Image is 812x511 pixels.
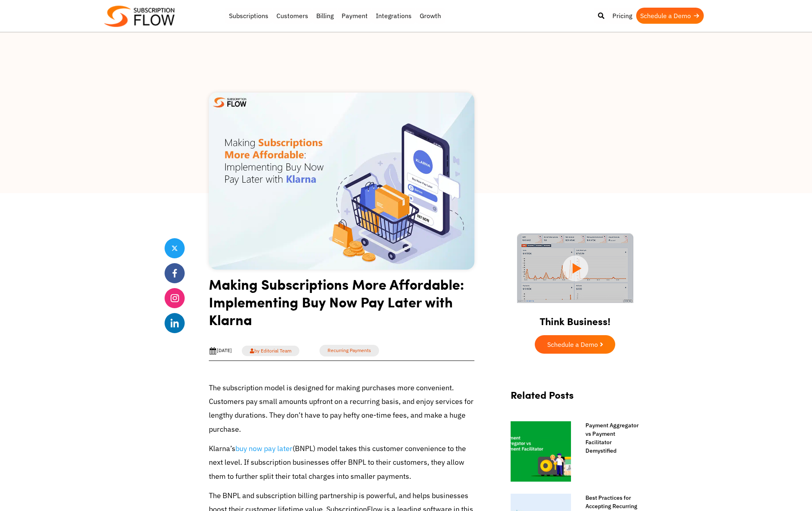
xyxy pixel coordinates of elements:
[535,335,615,354] a: Schedule a Demo
[312,8,338,24] a: Billing
[636,8,704,24] a: Schedule a Demo
[209,347,232,355] div: [DATE]
[104,6,175,27] img: Subscriptionflow
[511,421,571,482] img: Payment Aggregator vs Payment Facilitator Demystified
[517,233,633,303] img: intro video
[547,341,598,348] span: Schedule a Demo
[272,8,312,24] a: Customers
[608,8,636,24] a: Pricing
[209,275,474,334] h1: Making Subscriptions More Affordable: Implementing Buy Now Pay Later with Klarna
[372,8,416,24] a: Integrations
[225,8,272,24] a: Subscriptions
[209,381,474,436] p: The subscription model is designed for making purchases more convenient. Customers pay small amou...
[209,442,474,483] p: Klarna’s (BNPL) model takes this customer convenience to the next level. If subscription business...
[416,8,445,24] a: Growth
[338,8,372,24] a: Payment
[319,345,379,356] a: Recurring Payments
[577,421,639,455] a: Payment Aggregator vs Payment Facilitator Demystified
[242,346,299,356] a: by Editorial Team
[235,444,293,453] a: buy now pay later
[209,93,474,270] img: Buy Now Pay Later with Klarna
[511,389,639,409] h2: Related Posts
[503,305,647,331] h2: Think Business!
